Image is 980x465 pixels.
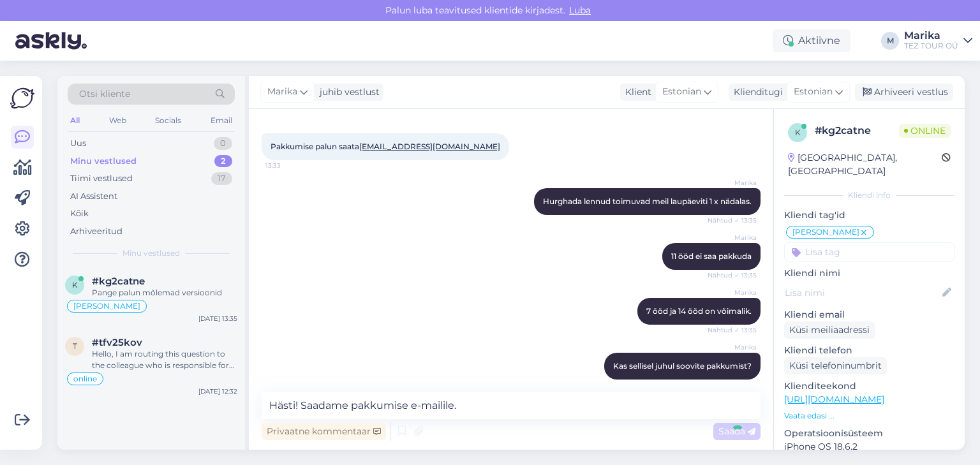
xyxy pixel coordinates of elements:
[613,361,752,371] span: Kas sellisel juhul soovite pakkumist?
[785,286,940,300] input: Lisa nimi
[784,427,954,440] p: Operatsioonisüsteem
[794,85,833,99] span: Estonian
[73,341,77,351] span: t
[315,85,380,99] div: juhib vestlust
[267,85,297,99] span: Marika
[784,344,954,357] p: Kliendi telefon
[70,155,137,168] div: Minu vestlused
[709,288,757,297] span: Marika
[784,209,954,222] p: Kliendi tag'id
[70,207,89,220] div: Kõik
[271,142,500,151] span: Pakkumise palun saata
[10,86,34,110] img: Askly Logo
[214,137,232,150] div: 0
[73,302,140,310] span: [PERSON_NAME]
[784,380,954,393] p: Klienditeekond
[784,410,954,422] p: Vaata edasi ...
[881,32,899,50] div: M
[855,84,953,101] div: Arhiveeri vestlus
[904,31,972,51] a: MarikaTEZ TOUR OÜ
[152,112,184,129] div: Socials
[70,190,117,203] div: AI Assistent
[709,233,757,242] span: Marika
[122,247,180,259] span: Minu vestlused
[73,375,97,383] span: online
[79,87,130,101] span: Otsi kliente
[788,151,942,178] div: [GEOGRAPHIC_DATA], [GEOGRAPHIC_DATA]
[709,343,757,352] span: Marika
[729,85,783,99] div: Klienditugi
[265,161,313,170] span: 13:33
[620,85,651,99] div: Klient
[92,337,142,348] span: #tfv25kov
[899,124,951,138] span: Online
[70,137,86,150] div: Uus
[543,196,752,206] span: Hurghada lennud toimuvad meil laupäeviti 1 x nädalas.
[709,178,757,188] span: Marika
[70,225,122,238] div: Arhiveeritud
[708,216,757,225] span: Nähtud ✓ 13:35
[708,380,757,390] span: Nähtud ✓ 13:35
[646,306,752,316] span: 7 ööd ja 14 ööd on võimalik.
[784,189,954,201] div: Kliendi info
[92,348,237,371] div: Hello, I am routing this question to the colleague who is responsible for this topic. The reply m...
[198,314,237,323] div: [DATE] 13:35
[784,321,875,339] div: Küsi meiliaadressi
[671,251,752,261] span: 11 ööd ei saa pakkuda
[792,228,859,236] span: [PERSON_NAME]
[784,308,954,321] p: Kliendi email
[708,270,757,280] span: Nähtud ✓ 13:35
[904,41,958,51] div: TEZ TOUR OÜ
[214,155,232,168] div: 2
[784,242,954,262] input: Lisa tag
[208,112,235,129] div: Email
[784,440,954,454] p: iPhone OS 18.6.2
[211,172,232,185] div: 17
[70,172,133,185] div: Tiimi vestlused
[784,357,887,374] div: Küsi telefoninumbrit
[784,394,884,405] a: [URL][DOMAIN_NAME]
[72,280,78,290] span: k
[68,112,82,129] div: All
[359,142,500,151] a: [EMAIL_ADDRESS][DOMAIN_NAME]
[708,325,757,335] span: Nähtud ✓ 13:35
[92,276,145,287] span: #kg2catne
[815,123,899,138] div: # kg2catne
[784,267,954,280] p: Kliendi nimi
[565,4,595,16] span: Luba
[107,112,129,129] div: Web
[198,387,237,396] div: [DATE] 12:32
[92,287,237,299] div: Pange palun mõlemad versioonid
[904,31,958,41] div: Marika
[795,128,801,137] span: k
[773,29,850,52] div: Aktiivne
[662,85,701,99] span: Estonian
